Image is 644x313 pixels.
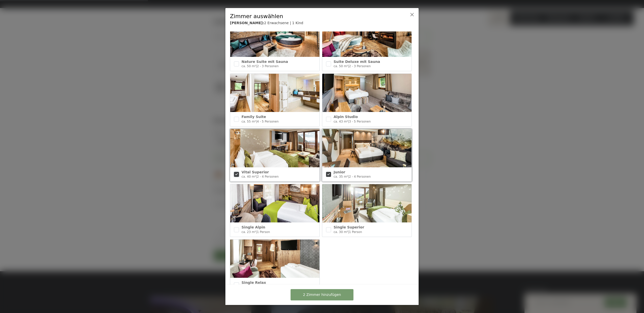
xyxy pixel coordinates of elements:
[242,225,265,229] span: Single Alpin
[242,115,266,119] span: Family Suite
[334,170,345,174] span: Junior
[334,64,348,68] span: ca. 50 m²
[334,115,358,119] span: Alpin Studio
[230,184,319,222] img: Single Alpin
[348,175,349,178] span: |
[230,19,319,57] img: Nature Suite mit Sauna
[242,170,269,174] span: Vital Superior
[334,230,348,234] span: ca. 30 m²
[242,60,288,64] span: Nature Suite mit Sauna
[230,74,319,112] img: Family Suite
[230,240,319,278] img: Single Relax
[303,292,341,297] span: 2 Zimmer hinzufügen
[348,120,349,123] span: |
[256,230,257,234] span: |
[242,175,256,178] span: ca. 40 m²
[242,230,256,234] span: ca. 23 m²
[256,175,257,178] span: |
[349,175,371,178] span: 2 - 4 Personen
[322,19,412,57] img: Suite Deluxe mit Sauna
[348,230,349,234] span: |
[291,289,353,300] button: 2 Zimmer hinzufügen
[334,120,348,123] span: ca. 43 m²
[348,64,349,68] span: |
[334,225,364,229] span: Single Superior
[230,21,264,25] b: [PERSON_NAME]:
[334,175,348,178] span: ca. 35 m²
[349,64,371,68] span: 2 - 3 Personen
[334,60,380,64] span: Suite Deluxe mit Sauna
[322,74,412,112] img: Alpin Studio
[257,64,278,68] span: 2 - 3 Personen
[264,21,303,25] span: 2 Erwachsene | 1 Kind
[322,184,412,222] img: Single Superior
[242,64,256,68] span: ca. 50 m²
[257,230,270,234] span: 1 Person
[349,230,362,234] span: 1 Person
[322,129,412,167] img: Junior
[230,13,398,20] div: Zimmer auswählen
[256,120,257,123] span: |
[257,175,278,178] span: 2 - 4 Personen
[257,120,278,123] span: 4 - 5 Personen
[349,120,371,123] span: 3 - 5 Personen
[230,129,319,167] img: Vital Superior
[242,120,256,123] span: ca. 55 m²
[256,64,257,68] span: |
[242,281,266,285] span: Single Relax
